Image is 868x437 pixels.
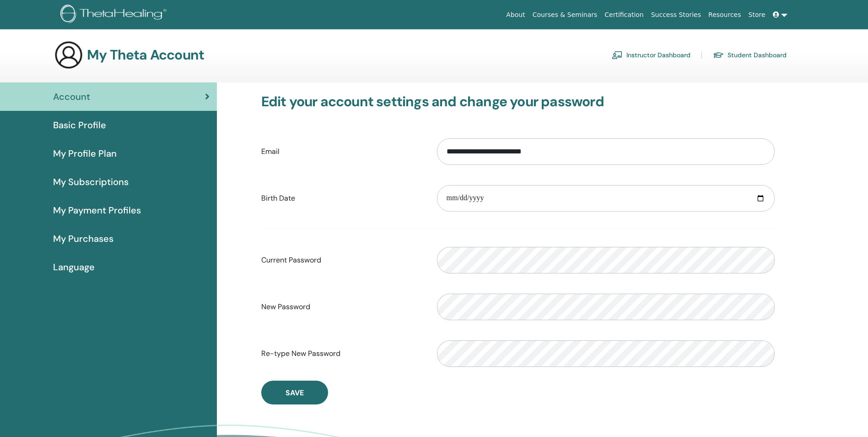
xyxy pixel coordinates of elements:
a: Resources [705,6,745,23]
img: logo.png [60,5,170,25]
button: Save [261,381,328,404]
img: generic-user-icon.jpg [54,40,83,70]
a: Store [745,6,769,23]
span: Language [53,260,95,274]
a: Student Dashboard [713,48,787,62]
h3: Edit your account settings and change your password [261,93,775,110]
span: My Profile Plan [53,147,117,160]
span: My Payment Profiles [53,203,141,217]
a: Success Stories [647,6,705,23]
label: Current Password [254,251,430,269]
span: My Purchases [53,232,113,246]
span: Save [286,388,304,398]
a: Certification [601,6,647,23]
img: chalkboard-teacher.svg [612,51,623,59]
span: My Subscriptions [53,175,129,189]
a: Courses & Seminars [529,6,601,23]
a: Instructor Dashboard [612,48,690,62]
label: Email [254,143,430,160]
span: Account [53,90,90,104]
h3: My Theta Account [87,47,204,63]
label: Re-type New Password [254,345,430,362]
label: Birth Date [254,190,430,207]
span: Basic Profile [53,118,106,132]
label: New Password [254,298,430,316]
a: About [502,6,528,23]
img: graduation-cap.svg [713,51,724,59]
